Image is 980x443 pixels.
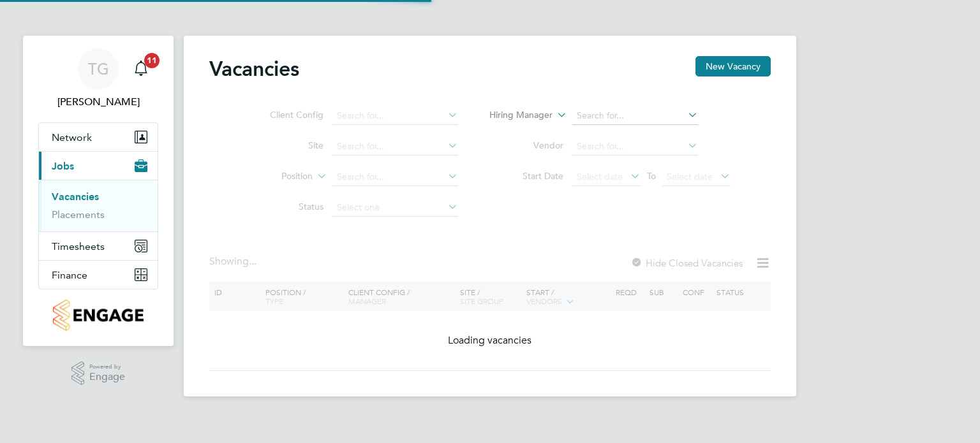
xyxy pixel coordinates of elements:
span: TG [88,61,109,77]
div: Showing [209,255,259,268]
a: Placements [52,208,105,221]
a: Go to home page [38,300,158,331]
span: 11 [144,53,160,68]
a: Powered byEngage [71,361,126,386]
img: countryside-properties-logo-retina.png [53,300,143,331]
a: 11 [128,48,154,89]
button: Timesheets [39,232,158,260]
button: Jobs [39,152,158,180]
span: Jobs [52,160,74,172]
span: Network [52,131,92,143]
button: Network [39,123,158,151]
span: ... [249,255,256,268]
label: Hiring Manager [479,109,553,122]
button: New Vacancy [695,56,771,76]
a: TG[PERSON_NAME] [38,48,158,110]
button: Finance [39,261,158,289]
nav: Main navigation [23,36,174,346]
input: Search for... [572,107,698,125]
span: Finance [52,269,87,281]
label: Hide Closed Vacancies [630,257,743,269]
h2: Vacancies [209,56,299,82]
span: Timesheets [52,240,105,252]
div: Jobs [39,180,158,231]
span: Tom Green [38,94,158,110]
a: Vacancies [52,191,99,203]
span: Engage [89,372,125,382]
span: Powered by [89,361,125,372]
